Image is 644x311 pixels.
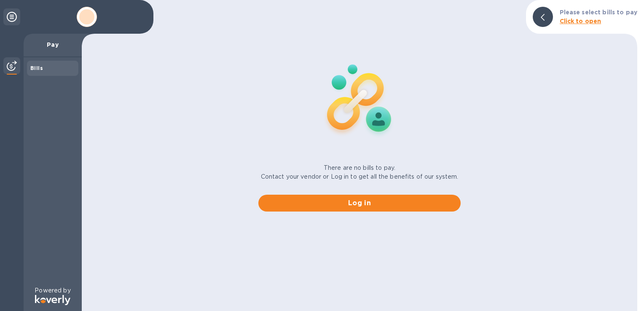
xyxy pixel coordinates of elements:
[30,40,75,49] p: Pay
[35,295,70,305] img: Logo
[30,65,43,71] b: Bills
[265,198,454,208] span: Log in
[258,195,461,212] button: Log in
[35,286,70,295] p: Powered by
[560,18,601,24] b: Click to open
[560,9,637,16] b: Please select bills to pay
[261,164,459,181] p: There are no bills to pay. Contact your vendor or Log in to get all the benefits of our system.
